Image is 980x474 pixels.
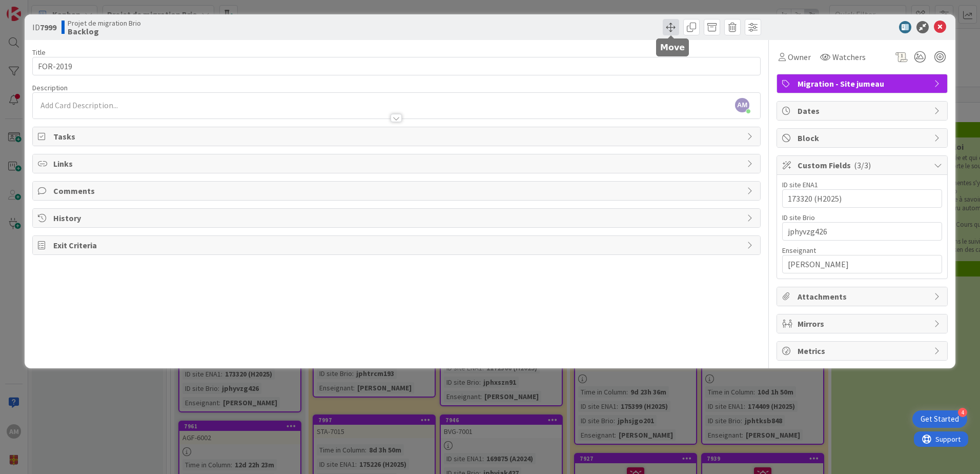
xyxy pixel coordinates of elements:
[32,57,761,75] input: type card name here...
[798,77,929,90] span: Migration - Site jumeau
[660,43,685,52] h5: Move
[782,213,815,222] label: ID site Brio
[798,132,929,144] span: Block
[798,290,929,303] span: Attachments
[782,246,816,255] label: Enseignant
[68,27,141,35] b: Backlog
[798,345,929,357] span: Metrics
[798,318,929,330] span: Mirrors
[832,51,866,63] span: Watchers
[68,19,141,27] span: Projet de migration Brio
[53,130,742,143] span: Tasks
[788,51,811,63] span: Owner
[53,239,742,251] span: Exit Criteria
[40,22,56,32] b: 7999
[782,180,818,189] label: ID site ENA1
[798,105,929,117] span: Dates
[958,408,967,417] div: 4
[921,414,959,424] div: Get Started
[53,212,742,224] span: History
[22,2,47,14] span: Support
[735,98,749,112] span: AM
[912,410,967,428] div: Open Get Started checklist, remaining modules: 4
[53,157,742,170] span: Links
[32,21,56,33] span: ID
[32,83,68,92] span: Description
[32,48,46,57] label: Title
[53,185,742,197] span: Comments
[798,159,929,171] span: Custom Fields
[854,160,871,170] span: ( 3/3 )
